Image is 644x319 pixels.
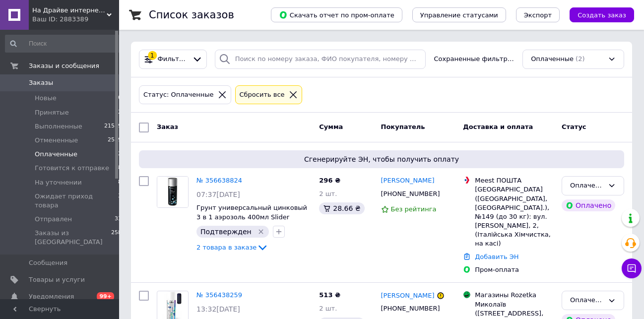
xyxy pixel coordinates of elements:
[200,228,252,236] span: Подтвержден
[143,154,620,164] span: Сгенерируйте ЭН, чтобы получить оплату
[35,94,57,103] span: Новые
[560,11,634,18] a: Создать заказ
[319,202,364,214] div: 28.66 ₴
[475,253,518,260] a: Добавить ЭН
[420,11,498,19] span: Управление статусами
[475,265,554,274] div: Пром-оплата
[5,35,123,53] input: Поиск
[215,50,426,69] input: Поиск по номеру заказа, ФИО покупателя, номеру телефона, Email, номеру накладной
[35,164,109,173] span: Готовится к отправке
[257,228,265,236] svg: Удалить метку
[157,176,189,208] a: Фото товару
[622,258,642,278] button: Чат с покупателем
[319,291,340,299] span: 513 ₴
[97,292,114,301] span: 99+
[412,7,506,22] button: Управление статусами
[570,295,604,306] div: Оплаченный
[35,108,69,117] span: Принятые
[516,7,560,22] button: Экспорт
[118,108,122,117] span: 2
[196,244,268,251] a: 2 товара в заказе
[279,10,394,19] span: Скачать отчет по пром-оплате
[29,62,99,70] span: Заказы и сообщения
[141,90,216,100] div: Статус: Оплаченные
[196,305,240,313] span: 13:32[DATE]
[118,150,122,159] span: 2
[35,136,78,145] span: Отмененные
[35,178,82,187] span: На уточнении
[35,150,77,159] span: Оплаченные
[149,9,234,21] h1: Список заказов
[475,185,554,248] div: [GEOGRAPHIC_DATA] ([GEOGRAPHIC_DATA], [GEOGRAPHIC_DATA].), №149 (до 30 кг): вул. [PERSON_NAME], 2...
[29,275,85,284] span: Товары и услуги
[319,305,337,312] span: 2 шт.
[196,244,257,251] span: 2 товара в заказе
[196,177,242,184] a: № 356638824
[271,7,402,22] button: Скачать отчет по пром-оплате
[32,15,119,24] div: Ваш ID: 2883389
[576,55,584,63] span: (2)
[319,177,340,184] span: 296 ₴
[35,215,72,224] span: Отправлен
[319,190,337,197] span: 2 шт.
[196,291,242,299] a: № 356438259
[381,291,435,301] a: [PERSON_NAME]
[158,55,189,64] span: Фильтры
[118,164,122,173] span: 8
[381,305,440,312] span: [PHONE_NUMBER]
[531,55,574,64] span: Оплаченные
[148,51,157,60] div: 1
[35,229,111,247] span: Заказы из [GEOGRAPHIC_DATA]
[562,123,586,130] span: Статус
[115,215,122,224] span: 33
[29,258,67,267] span: Сообщения
[434,55,515,64] span: Сохраненные фильтры:
[570,7,634,22] button: Создать заказ
[118,94,122,103] span: 0
[524,11,552,19] span: Экспорт
[35,122,82,131] span: Выполненные
[570,181,604,191] div: Оплаченный
[29,78,53,87] span: Заказы
[475,176,554,185] div: Meest ПОШТА
[562,199,615,211] div: Оплачено
[104,122,122,131] span: 21589
[35,192,118,210] span: Ожидает приход товара
[238,90,287,100] div: Сбросить все
[196,204,307,221] a: Грунт универсальный цинковый 3 в 1 аэрозоль 400мл Slider
[196,191,240,198] span: 07:37[DATE]
[108,136,122,145] span: 2589
[463,123,533,130] span: Доставка и оплата
[578,11,626,19] span: Создать заказ
[381,190,440,197] span: [PHONE_NUMBER]
[319,123,343,130] span: Сумма
[381,123,425,130] span: Покупатель
[157,123,178,130] span: Заказ
[32,6,107,15] span: На Драйве интернет-магазин
[381,176,435,186] a: [PERSON_NAME]
[475,291,554,300] div: Магазины Rozetka
[157,177,188,207] img: Фото товару
[29,292,74,301] span: Уведомления
[118,178,122,187] span: 8
[111,229,122,247] span: 258
[118,192,122,210] span: 3
[391,205,437,213] span: Без рейтинга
